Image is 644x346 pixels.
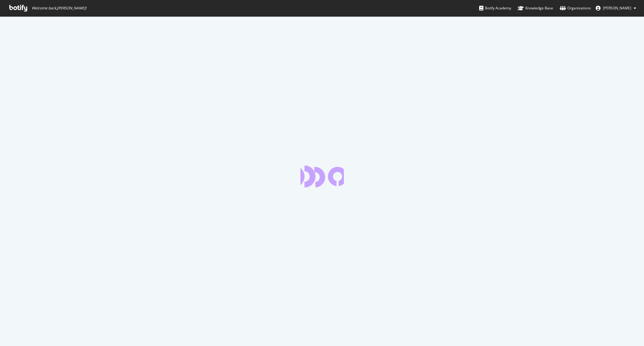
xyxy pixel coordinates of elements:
div: Organizations [560,5,591,11]
div: Knowledge Base [518,5,553,11]
span: Welcome back, [PERSON_NAME] ! [32,6,86,11]
span: Jose Fausto Martinez [603,5,631,11]
button: [PERSON_NAME] [591,3,641,13]
div: animation [300,166,344,187]
div: Botify Academy [479,5,511,11]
